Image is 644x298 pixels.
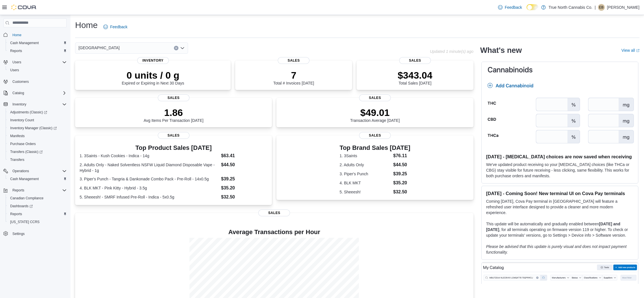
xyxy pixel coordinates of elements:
[8,141,67,147] span: Purchase Orders
[8,156,67,163] span: Transfers
[158,132,189,139] span: Sales
[8,176,67,182] span: Cash Management
[6,202,69,210] a: Dashboards
[8,211,67,217] span: Reports
[8,133,27,139] a: Manifests
[10,196,43,200] span: Canadian Compliance
[340,153,391,159] dt: 1. 3Saints
[221,161,267,168] dd: $44.50
[110,24,127,30] span: Feedback
[10,78,67,85] span: Customers
[10,157,24,162] span: Transfers
[359,94,391,101] span: Sales
[8,148,67,155] span: Transfers (Classic)
[8,219,67,225] span: Washington CCRS
[12,169,29,173] span: Operations
[6,47,69,55] button: Reports
[505,5,522,10] span: Feedback
[340,171,391,177] dt: 3. Piper's Punch
[8,211,24,217] a: Reports
[8,195,67,202] span: Canadian Compliance
[80,194,219,200] dt: 5. Sheeesh! - SMRF Infused Pre-Roll - Indica - 5x0.5g
[180,46,185,50] button: Open list of options
[340,144,411,151] h3: Top Brand Sales [DATE]
[1,77,69,86] button: Customers
[486,222,620,232] strong: [DATE] and [DATE]
[11,5,37,10] img: Cova
[10,68,19,72] span: Users
[221,185,267,191] dd: $35.20
[393,152,411,159] dd: $76.11
[10,101,67,108] span: Inventory
[122,70,184,81] p: 0 units / 0 g
[12,102,26,107] span: Inventory
[486,198,634,215] p: Coming [DATE], Cova Pay terminal in [GEOGRAPHIC_DATA] will feature a refreshed user interface des...
[6,140,69,148] button: Purchase Orders
[398,70,432,81] p: $343.04
[607,4,639,11] p: [PERSON_NAME]
[393,170,411,177] dd: $39.25
[10,168,31,174] button: Operations
[144,107,204,118] p: 1.86
[8,156,27,163] a: Transfers
[8,176,41,182] a: Cash Management
[8,109,49,116] a: Adjustments (Classic)
[10,187,67,194] span: Reports
[8,148,45,155] a: Transfers (Classic)
[527,4,538,10] input: Dark Mode
[6,39,69,47] button: Cash Management
[430,49,473,54] p: Updated 1 minute(s) ago
[78,44,120,51] span: [GEOGRAPHIC_DATA]
[486,221,634,238] p: This update will be automatically and gradually enabled between , for all terminals operating on ...
[10,230,27,237] a: Settings
[398,70,432,85] div: Total Sales [DATE]
[8,195,46,202] a: Canadian Compliance
[278,57,309,64] span: Sales
[12,60,21,64] span: Users
[8,133,67,139] span: Manifests
[6,132,69,140] button: Manifests
[8,125,67,131] span: Inventory Manager (Classic)
[122,70,184,85] div: Expired or Expiring in Next 30 Days
[80,162,219,173] dt: 2. Adults Only - Naked Solventless NSFW Liquid Diamond Disposable Vape - Hybrid - 1g
[80,176,219,182] dt: 3. Piper's Punch - Tangria & Dankonade Combo Pack - Pre-Roll - 14x0.5g
[486,191,634,196] h3: [DATE] - Coming Soon! New terminal UI on Cova Pay terminals
[8,40,41,46] a: Cash Management
[8,203,35,210] a: Dashboards
[75,20,98,31] h1: Home
[6,156,69,164] button: Transfers
[8,67,67,74] span: Users
[101,21,130,33] a: Feedback
[10,118,34,122] span: Inventory Count
[1,100,69,108] button: Inventory
[10,126,57,130] span: Inventory Manager (Classic)
[10,78,31,85] a: Customers
[144,107,204,123] div: Avg Items Per Transaction [DATE]
[350,107,400,118] p: $49.01
[10,31,67,38] span: Home
[340,180,391,186] dt: 4. BLK MKT
[6,175,69,183] button: Cash Management
[636,49,639,52] svg: External link
[8,125,59,131] a: Inventory Manager (Classic)
[137,57,169,64] span: Inventory
[6,194,69,202] button: Canadian Compliance
[12,33,21,37] span: Home
[10,230,67,237] span: Settings
[598,4,605,11] div: Elizabeth Brooks
[8,203,67,210] span: Dashboards
[340,162,391,168] dt: 2. Adults Only
[10,101,29,108] button: Inventory
[1,89,69,97] button: Catalog
[6,210,69,218] button: Reports
[8,219,42,225] a: [US_STATE] CCRS
[8,117,67,124] span: Inventory Count
[80,144,267,151] h3: Top Product Sales [DATE]
[10,90,67,96] span: Catalog
[8,67,21,74] a: Users
[8,117,36,124] a: Inventory Count
[273,70,314,85] div: Total # Invoices [DATE]
[10,150,43,154] span: Transfers (Classic)
[6,66,69,74] button: Users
